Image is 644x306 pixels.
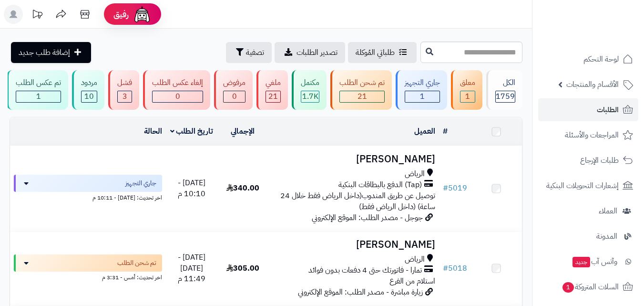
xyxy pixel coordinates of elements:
h3: [PERSON_NAME] [272,239,435,250]
span: تصفية [246,47,264,58]
div: 10 [82,91,97,102]
span: تمارا - فاتورتك حتى 4 دفعات بدون فوائد [308,265,422,276]
div: جاري التجهيز [405,77,440,88]
span: 1 [36,91,41,102]
div: اخر تحديث: [DATE] - 10:11 م [14,192,162,202]
span: وآتس آب [572,255,617,268]
div: فشل [117,77,132,88]
span: 305.00 [226,263,259,274]
span: 21 [268,91,278,102]
a: تاريخ الطلب [170,126,214,137]
div: مرفوض [223,77,245,88]
span: السلات المتروكة [562,280,619,294]
span: # [443,182,448,194]
span: رفيق [113,9,129,20]
div: 0 [153,91,203,102]
span: إشعارات التحويلات البنكية [546,179,619,192]
span: تصدير الطلبات [296,47,337,58]
span: العملاء [599,204,617,218]
a: تحديثات المنصة [25,5,49,26]
span: # [443,263,448,274]
a: إلغاء عكس الطلب 0 [141,70,212,110]
div: 1 [405,91,440,102]
span: جاري التجهيز [125,179,156,188]
span: 3 [123,91,127,102]
a: تصدير الطلبات [275,42,345,63]
span: الرياض [405,169,425,179]
a: مكتمل 1.7K [290,70,328,110]
span: 1 [420,91,425,102]
a: تم عكس الطلب 1 [5,70,70,110]
a: المدونة [538,225,638,248]
div: 21 [266,91,280,102]
a: #5018 [443,263,467,274]
a: إضافة طلب جديد [11,42,91,63]
a: المراجعات والأسئلة [538,124,638,147]
span: 1759 [496,91,515,102]
a: معلق 1 [449,70,484,110]
a: إشعارات التحويلات البنكية [538,174,638,197]
a: الكل1759 [484,70,524,110]
span: لوحة التحكم [583,53,619,66]
div: ملغي [266,77,281,88]
span: [DATE] - [DATE] 11:49 م [178,252,205,285]
div: 3 [118,91,132,102]
img: logo-2.png [579,27,635,47]
div: معلق [460,77,475,88]
a: العميل [414,126,435,137]
a: العملاء [538,200,638,222]
span: إضافة طلب جديد [19,47,70,58]
span: 1.7K [302,91,318,102]
span: الطلبات [597,103,619,116]
a: مردود 10 [70,70,106,110]
a: #5019 [443,182,467,194]
span: زيارة مباشرة - مصدر الطلب: الموقع الإلكتروني [298,286,423,298]
a: مرفوض 0 [212,70,255,110]
span: 340.00 [226,182,259,194]
img: ai-face.png [133,5,152,24]
a: ملغي 21 [255,70,290,110]
span: 1 [465,91,470,102]
div: تم شحن الطلب [339,77,385,88]
div: 21 [340,91,384,102]
span: طلباتي المُوكلة [356,47,395,58]
span: 0 [175,91,180,102]
span: جديد [572,257,590,267]
div: 1 [16,91,61,102]
a: فشل 3 [106,70,141,110]
span: المراجعات والأسئلة [565,128,619,142]
span: 1 [562,282,574,293]
span: 10 [84,91,94,102]
div: اخر تحديث: أمس - 3:31 م [14,272,162,282]
a: طلباتي المُوكلة [348,42,417,63]
div: الكل [495,77,515,88]
div: 0 [224,91,245,102]
div: مردود [81,77,97,88]
span: جوجل - مصدر الطلب: الموقع الإلكتروني [312,212,423,223]
span: (Tap) الدفع بالبطاقات البنكية [338,179,422,190]
span: الأقسام والمنتجات [566,78,619,91]
a: تم شحن الطلب 21 [328,70,394,110]
span: [DATE] - 10:10 م [178,177,205,200]
h3: [PERSON_NAME] [272,154,435,165]
a: السلات المتروكة1 [538,275,638,298]
a: الحالة [144,126,162,137]
div: 1695 [301,91,319,102]
span: تم شحن الطلب [117,258,156,268]
span: 0 [232,91,237,102]
div: 1 [460,91,475,102]
div: مكتمل [301,77,319,88]
a: وآتس آبجديد [538,250,638,273]
div: إلغاء عكس الطلب [152,77,203,88]
span: توصيل عن طريق المندوب(داخل الرياض فقط خلال 24 ساعة) (داخل الرياض فقط) [280,190,435,212]
a: طلبات الإرجاع [538,149,638,172]
span: 21 [358,91,367,102]
button: تصفية [226,42,272,63]
span: المدونة [596,230,617,243]
span: الرياض [405,254,425,265]
div: تم عكس الطلب [16,77,61,88]
span: استلام من الفرع [389,275,435,287]
a: لوحة التحكم [538,48,638,71]
span: طلبات الإرجاع [580,154,619,167]
a: جاري التجهيز 1 [394,70,449,110]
